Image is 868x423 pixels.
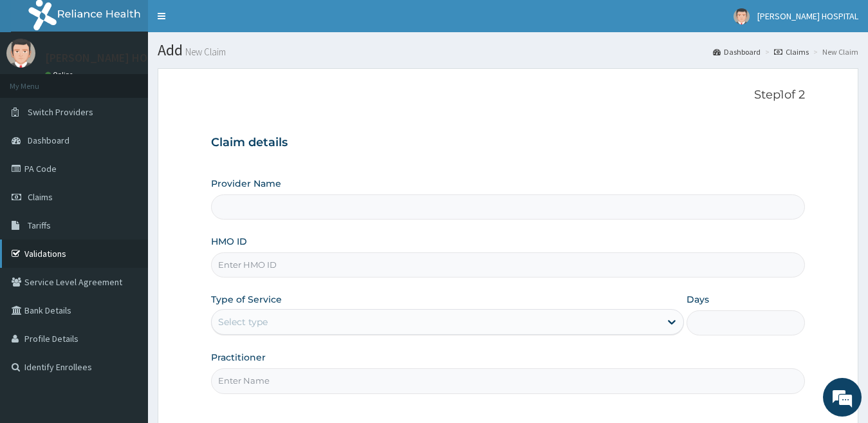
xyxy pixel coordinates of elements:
h1: Add [158,42,858,59]
img: User Image [734,8,750,24]
p: [PERSON_NAME] HOSPITAL [45,52,182,64]
small: New Claim [183,47,226,57]
a: Online [45,70,76,79]
label: Provider Name [211,177,281,190]
label: Practitioner [211,351,266,364]
label: HMO ID [211,235,247,248]
label: Type of Service [211,293,282,306]
span: Claims [28,191,53,203]
a: Dashboard [713,46,761,57]
span: Switch Providers [28,106,93,118]
input: Enter Name [211,368,806,393]
img: User Image [6,39,35,68]
li: New Claim [810,46,858,57]
span: Tariffs [28,220,51,231]
input: Enter HMO ID [211,252,806,277]
span: [PERSON_NAME] HOSPITAL [757,10,858,22]
p: Step 1 of 2 [211,88,806,102]
label: Days [687,293,709,306]
span: Dashboard [28,135,69,146]
h3: Claim details [211,136,806,150]
a: Claims [774,46,809,57]
div: Select type [218,315,268,328]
